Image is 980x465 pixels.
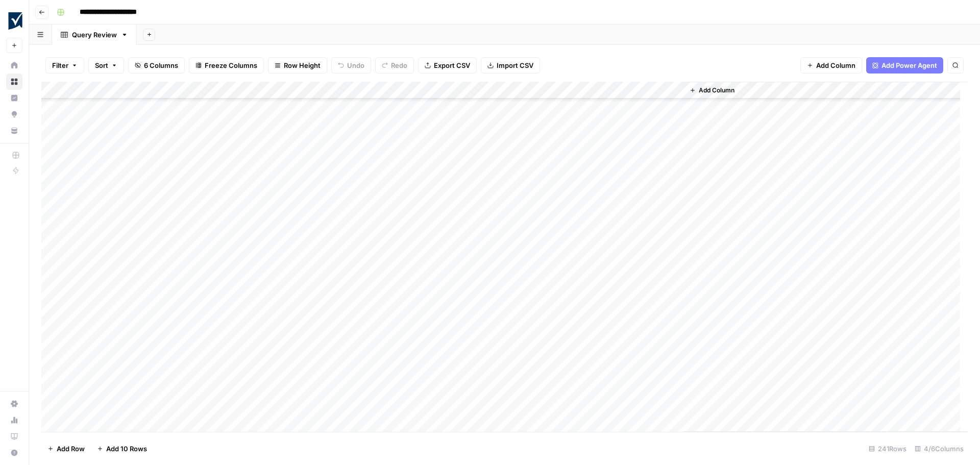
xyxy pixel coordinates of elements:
[6,123,22,139] a: Your Data
[95,60,108,70] span: Sort
[699,86,734,95] span: Add Column
[685,84,739,97] button: Add Column
[881,60,937,70] span: Add Power Agent
[91,440,153,457] button: Add 10 Rows
[6,428,22,445] a: Learning Hub
[57,444,85,454] span: Add Row
[6,57,22,74] a: Home
[865,440,911,457] div: 241 Rows
[800,57,862,74] button: Add Column
[911,440,968,457] div: 4/6 Columns
[6,12,24,30] img: Smartsheet Logo
[6,90,22,106] a: Insights
[6,412,22,428] a: Usage
[128,57,185,74] button: 6 Columns
[6,396,22,412] a: Settings
[6,445,22,461] button: Help + Support
[205,60,257,70] span: Freeze Columns
[331,57,371,74] button: Undo
[481,57,540,74] button: Import CSV
[6,74,22,90] a: Browse
[72,30,117,40] div: Query Review
[816,60,855,70] span: Add Column
[497,60,533,70] span: Import CSV
[52,25,137,45] a: Query Review
[866,57,943,74] button: Add Power Agent
[52,60,68,70] span: Filter
[41,440,91,457] button: Add Row
[88,57,124,74] button: Sort
[106,444,147,454] span: Add 10 Rows
[418,57,477,74] button: Export CSV
[347,60,364,70] span: Undo
[6,8,22,34] button: Workspace: Smartsheet
[189,57,264,74] button: Freeze Columns
[144,60,178,70] span: 6 Columns
[268,57,327,74] button: Row Height
[6,106,22,123] a: Opportunities
[284,60,321,70] span: Row Height
[391,60,407,70] span: Redo
[434,60,470,70] span: Export CSV
[375,57,414,74] button: Redo
[45,57,84,74] button: Filter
